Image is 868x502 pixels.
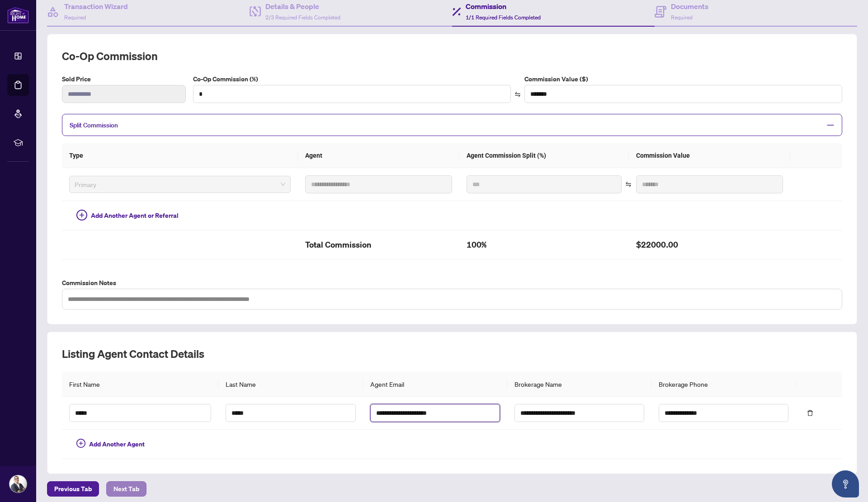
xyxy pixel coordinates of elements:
th: Agent Commission Split (%) [459,143,629,168]
span: Add Another Agent [89,439,145,449]
h2: Co-op Commission [62,49,842,63]
label: Co-Op Commission (%) [193,74,511,84]
span: swap [514,91,521,98]
button: Add Another Agent [69,437,152,451]
h2: 100% [467,238,622,252]
th: Last Name [218,372,363,397]
span: Previous Tab [54,482,92,496]
h2: Listing Agent Contact Details [62,347,842,361]
h4: Transaction Wizard [64,1,128,12]
button: Add Another Agent or Referral [69,208,186,223]
label: Commission Notes [62,278,842,288]
h4: Documents [671,1,708,12]
h2: Total Commission [305,238,452,252]
button: Open asap [832,470,859,497]
button: Next Tab [106,481,146,497]
span: Required [671,14,693,21]
th: Brokerage Name [507,372,651,397]
span: Primary [75,178,285,191]
span: 1/1 Required Fields Completed [466,14,541,21]
h2: $22000.00 [636,238,783,252]
span: swap [625,181,632,188]
th: Agent Email [363,372,507,397]
th: Commission Value [629,143,790,168]
span: Split Commission [70,121,118,129]
h4: Details & People [265,1,340,12]
label: Sold Price [62,74,186,84]
img: Profile Icon [9,475,27,493]
span: Add Another Agent or Referral [91,211,179,221]
label: Commission Value ($) [524,74,842,84]
h4: Commission [466,1,541,12]
div: Split Commission [62,114,842,136]
span: plus-circle [76,439,85,448]
button: Previous Tab [47,481,99,497]
th: Type [62,143,298,168]
span: delete [807,410,813,416]
img: logo [7,7,29,23]
th: Brokerage Phone [651,372,796,397]
span: Required [64,14,86,21]
span: plus-circle [76,210,87,221]
span: minus [826,121,835,129]
th: Agent [298,143,459,168]
span: 2/3 Required Fields Completed [265,14,340,21]
span: Next Tab [113,482,139,496]
th: First Name [62,372,218,397]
